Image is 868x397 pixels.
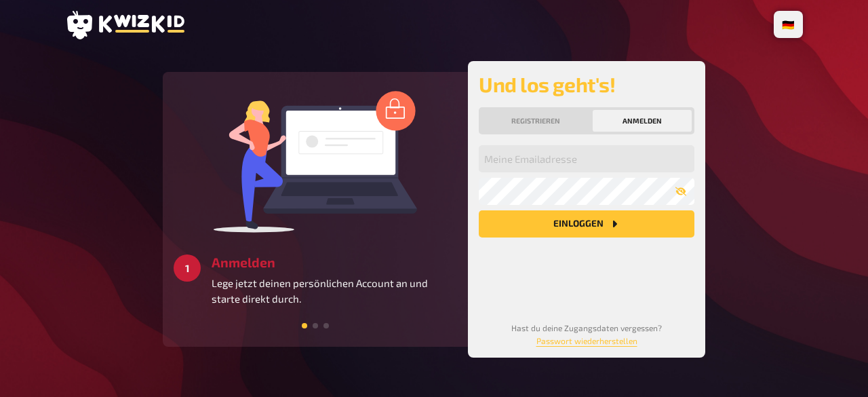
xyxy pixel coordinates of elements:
[214,90,417,233] img: log in
[481,110,590,132] button: Registrieren
[212,276,457,306] p: Lege jetzt deinen persönlichen Account an und starte direkt durch.
[479,72,694,96] h2: Und los geht's!
[593,110,692,132] button: Anmelden
[511,323,662,345] small: Hast du deine Zugangsdaten vergessen?
[776,14,800,35] li: 🇩🇪
[212,254,457,270] h3: Anmelden
[479,145,694,172] input: Meine Emailadresse
[174,254,201,282] div: 1
[479,210,694,238] button: Einloggen
[536,336,637,345] a: Passwort wiederherstellen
